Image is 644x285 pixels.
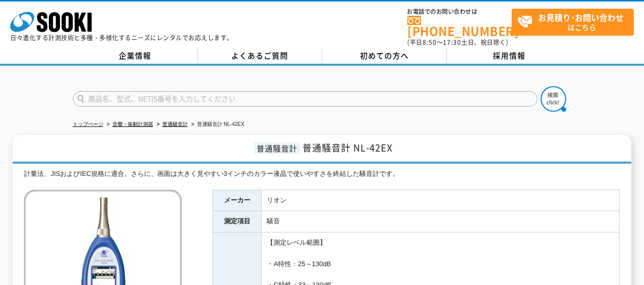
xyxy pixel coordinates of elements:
a: トップページ [73,121,103,127]
a: よくあるご質問 [198,48,322,64]
strong: お見積り･お問い合わせ [538,11,624,23]
img: btn_search.png [541,86,566,112]
span: 普通騒音計 NL-42EX [302,141,393,154]
th: メーカー [213,190,262,211]
span: 17:30 [443,38,461,47]
span: (平日 ～ 土日、祝日除く) [407,38,508,47]
span: お電話でのお問い合わせは [407,9,512,15]
th: 測定項目 [213,211,262,232]
input: 商品名、型式、NETIS番号を入力してください [73,91,538,107]
a: 企業情報 [73,48,198,64]
div: 計量法、JISおよびIEC規格に適合。さらに、画面は大きく見やすい3インチのカラー液晶で使いやすさを終結した騒音計です。 [24,169,620,179]
td: 騒音 [262,211,620,232]
a: 初めての方へ [322,48,447,64]
span: 初めての方へ [360,50,409,61]
td: リオン [262,190,620,211]
li: 普通騒音計 NL-42EX [189,119,244,130]
p: 日々進化する計測技術と多種・多様化するニーズにレンタルでお応えします。 [10,35,233,41]
span: はこちら [517,9,633,35]
a: [PHONE_NUMBER] [407,16,512,37]
span: 普通騒音計 [254,142,300,154]
span: 8:50 [423,38,437,47]
a: 音響・振動計測器 [113,121,153,127]
a: 採用情報 [447,48,572,64]
a: 普通騒音計 [162,121,188,127]
a: お見積り･お問い合わせはこちら [512,9,634,36]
